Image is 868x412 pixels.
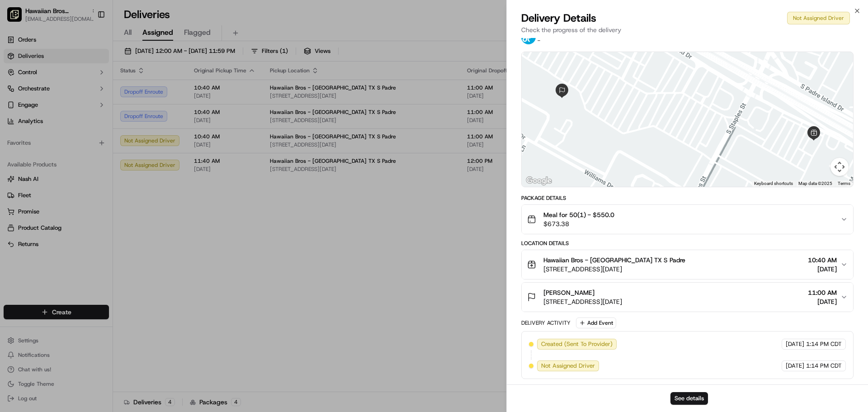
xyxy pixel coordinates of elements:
[154,89,165,100] button: Start new chat
[543,265,685,274] span: [STREET_ADDRESS][DATE]
[808,288,837,297] span: 11:00 AM
[522,283,853,312] button: [PERSON_NAME][STREET_ADDRESS][DATE]11:00 AM[DATE]
[670,392,708,405] button: See details
[90,153,109,160] span: Pylon
[543,219,614,228] span: $673.38
[541,362,595,370] span: Not Assigned Driver
[786,340,804,348] span: [DATE]
[806,362,842,370] span: 1:14 PM CDT
[538,37,540,44] span: -
[543,256,685,265] span: Hawaiian Bros - [GEOGRAPHIC_DATA] TX S Padre
[521,25,854,34] p: Check the progress of the delivery
[806,340,842,348] span: 1:14 PM CDT
[521,194,854,202] div: Package Details
[9,132,16,139] div: 📗
[85,131,145,140] span: API Documentation
[521,11,596,25] span: Delivery Details
[31,95,114,103] div: We're available if you need us!
[541,340,613,348] span: Created (Sent To Provider)
[18,131,69,140] span: Knowledge Base
[543,297,622,306] span: [STREET_ADDRESS][DATE]
[24,58,163,68] input: Got a question? Start typing here...
[5,128,73,144] a: 📗Knowledge Base
[808,256,837,265] span: 10:40 AM
[521,319,571,327] div: Delivery Activity
[524,175,554,187] img: Google
[9,9,27,27] img: Nash
[64,153,109,160] a: Powered byPylon
[798,181,832,186] span: Map data ©2025
[838,181,850,186] a: Terms (opens in new tab)
[9,36,165,51] p: Welcome 👋
[543,288,594,297] span: [PERSON_NAME]
[754,180,793,187] button: Keyboard shortcuts
[73,128,149,144] a: 💻API Documentation
[576,317,616,328] button: Add Event
[9,86,25,103] img: 1736555255976-a54dd68f-1ca7-489b-9aae-adbdc363a1c4
[543,210,614,219] span: Meal for 50(1) - $550.0
[521,240,854,247] div: Location Details
[524,175,554,187] a: Open this area in Google Maps (opens a new window)
[808,265,837,274] span: [DATE]
[31,86,148,95] div: Start new chat
[786,362,804,370] span: [DATE]
[522,250,853,279] button: Hawaiian Bros - [GEOGRAPHIC_DATA] TX S Padre[STREET_ADDRESS][DATE]10:40 AM[DATE]
[522,205,853,234] button: Meal for 50(1) - $550.0$673.38
[830,158,849,176] button: Map camera controls
[808,297,837,306] span: [DATE]
[76,132,84,139] div: 💻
